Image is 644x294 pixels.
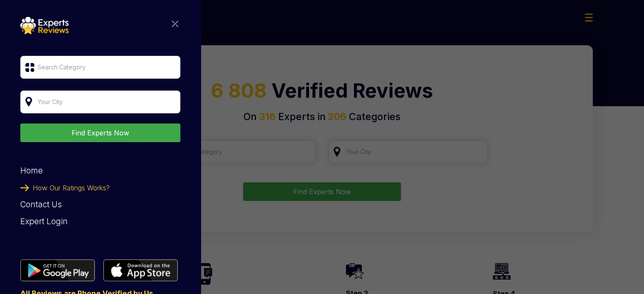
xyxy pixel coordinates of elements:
span: How Our Ratings Works? [33,179,110,196]
img: categoryImgae [172,21,178,27]
input: Search Category [20,56,180,79]
div: Expert Login [20,213,180,230]
button: Find Experts Now [20,124,180,142]
a: Home [20,166,43,176]
a: Contact Us [20,200,62,209]
img: categoryImgae [20,184,29,191]
input: Your City [20,91,180,113]
img: categoryImgae [103,259,178,281]
img: categoryImgae [20,259,95,281]
img: categoryImgae [20,17,69,34]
